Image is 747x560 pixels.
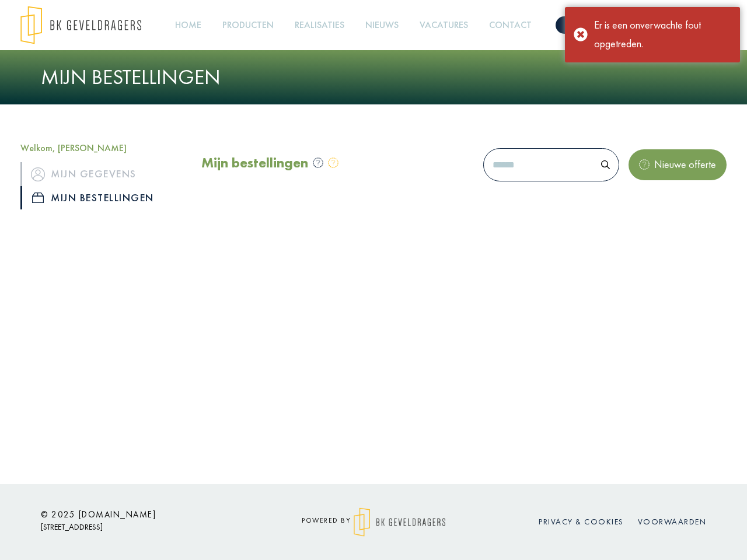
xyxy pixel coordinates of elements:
a: Voorwaarden [638,516,707,527]
a: iconMijn gegevens [20,162,184,185]
a: iconMijn bestellingen [20,186,184,209]
h5: Welkom, [PERSON_NAME] [20,142,184,153]
a: Offerte [556,16,612,34]
button: Nieuwe offerte [629,149,727,180]
div: powered by [268,508,479,537]
a: Realisaties [290,12,349,38]
span: Nieuwe offerte [650,157,716,171]
a: Vacatures [415,12,473,38]
img: icon [31,167,45,181]
h6: © 2025 [DOMAIN_NAME] [41,509,251,520]
img: icon [32,192,44,203]
div: Er is een onverwachte fout opgetreden. [594,16,731,54]
a: Contact [484,12,536,38]
h1: Mijn bestellingen [41,65,706,90]
a: Producten [218,12,278,38]
img: logo [354,508,445,537]
a: Nieuws [361,12,403,38]
a: Privacy & cookies [539,516,624,527]
img: search.svg [601,160,610,169]
p: [STREET_ADDRESS] [41,520,251,534]
img: logo [20,6,141,44]
a: Home [170,12,206,38]
h2: Mijn bestellingen [201,155,308,171]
